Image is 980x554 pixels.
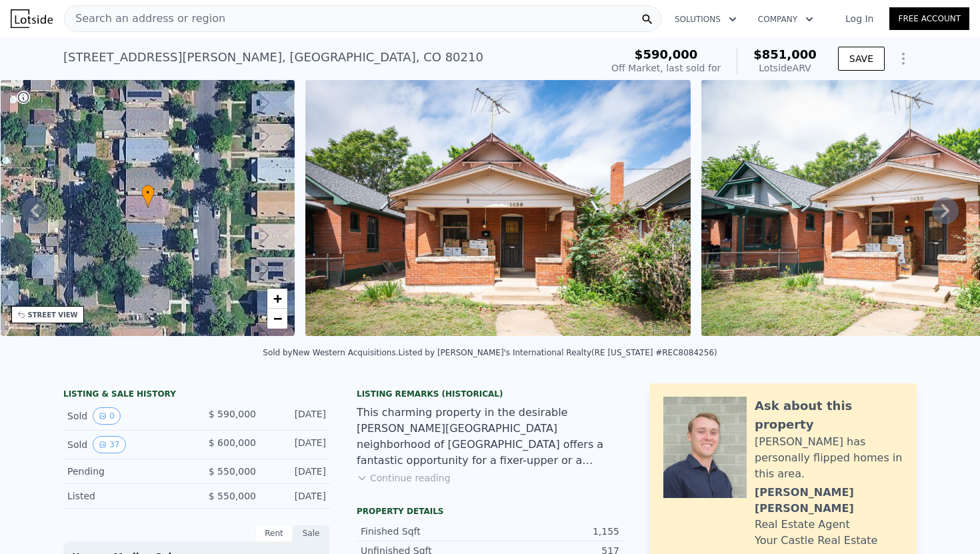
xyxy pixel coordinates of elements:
[635,47,698,61] span: $590,000
[267,489,326,503] div: [DATE]
[67,489,186,503] div: Listed
[65,11,225,27] span: Search an address or region
[357,471,451,485] button: Continue reading
[399,348,717,357] div: Listed by [PERSON_NAME]'s International Realty (RE [US_STATE] #REC8084256)
[357,389,623,399] div: Listing Remarks (Historical)
[93,436,125,453] button: View historical data
[67,407,186,425] div: Sold
[611,61,721,75] div: Off Market, last sold for
[755,434,903,482] div: [PERSON_NAME] has personally flipped homes in this area.
[361,525,490,538] div: Finished Sqft
[267,289,287,309] a: Zoom in
[838,47,885,71] button: SAVE
[267,407,326,425] div: [DATE]
[63,389,330,402] div: LISTING & SALE HISTORY
[267,465,326,478] div: [DATE]
[753,61,817,75] div: Lotside ARV
[829,12,889,25] a: Log In
[753,47,817,61] span: $851,000
[141,187,155,199] span: •
[93,407,121,425] button: View historical data
[755,517,850,533] div: Real Estate Agent
[755,533,877,549] div: Your Castle Real Estate
[255,525,293,542] div: Rent
[747,7,824,31] button: Company
[209,466,256,477] span: $ 550,000
[889,7,969,30] a: Free Account
[273,310,282,327] span: −
[490,525,619,538] div: 1,155
[755,485,903,517] div: [PERSON_NAME] [PERSON_NAME]
[664,7,747,31] button: Solutions
[209,409,256,419] span: $ 590,000
[141,185,155,208] div: •
[755,397,903,434] div: Ask about this property
[209,437,256,448] span: $ 600,000
[28,310,78,320] div: STREET VIEW
[11,9,53,28] img: Lotside
[209,491,256,501] span: $ 550,000
[67,436,186,453] div: Sold
[293,525,330,542] div: Sale
[357,405,623,469] div: This charming property in the desirable [PERSON_NAME][GEOGRAPHIC_DATA] neighborhood of [GEOGRAPHI...
[305,80,691,336] img: Sale: 12042946 Parcel: 7959178
[267,309,287,329] a: Zoom out
[273,290,282,307] span: +
[67,465,186,478] div: Pending
[263,348,398,357] div: Sold by New Western Acquisitions .
[267,436,326,453] div: [DATE]
[63,48,483,67] div: [STREET_ADDRESS][PERSON_NAME] , [GEOGRAPHIC_DATA] , CO 80210
[357,506,623,517] div: Property details
[890,45,917,72] button: Show Options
